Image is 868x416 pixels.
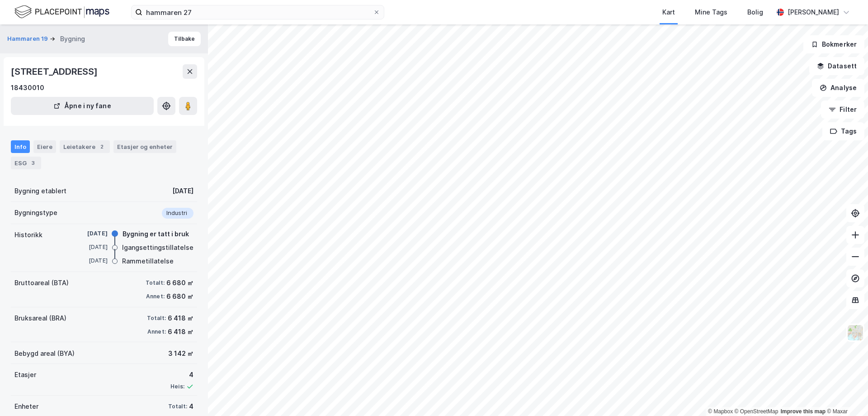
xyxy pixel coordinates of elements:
a: OpenStreetMap [735,408,778,415]
div: Bruttoareal (BTA) [14,277,69,288]
div: 6 680 ㎡ [166,277,193,288]
button: Tilbake [168,32,201,46]
div: Kart [662,7,675,18]
div: Historikk [14,230,42,240]
div: Rammetillatelse [122,256,174,267]
div: ESG [11,157,41,169]
button: Åpne i ny fane [11,97,154,115]
div: 4 [170,369,193,380]
div: Bolig [747,7,763,18]
div: Etasjer [14,369,36,380]
div: Totalt: [147,315,166,322]
div: 18430010 [11,82,44,93]
div: Annet: [146,293,165,300]
div: 6 680 ㎡ [166,291,193,302]
input: Søk på adresse, matrikkel, gårdeiere, leietakere eller personer [142,5,373,19]
div: Leietakere [60,140,110,153]
a: Improve this map [781,408,826,415]
div: 6 418 ㎡ [168,313,193,324]
div: Igangsettingstillatelse [122,242,193,253]
div: 3 142 ㎡ [168,348,193,359]
div: Totalt: [146,279,165,287]
div: Bygning [60,33,85,44]
div: Bygning etablert [14,186,66,196]
div: Annet: [147,328,166,335]
div: 2 [97,142,106,151]
div: Bygning er tatt i bruk [123,229,189,239]
button: Analyse [812,79,864,97]
div: Bygningstype [14,207,57,218]
a: Mapbox [708,408,733,415]
div: Bebygd areal (BYA) [14,348,75,359]
div: [DATE] [71,230,108,238]
div: 4 [189,401,193,412]
div: Info [11,140,30,153]
div: 6 418 ㎡ [168,326,193,337]
div: Enheter [14,401,38,412]
div: [DATE] [172,186,193,196]
img: logo.f888ab2527a4732fd821a326f86c7f29.svg [14,4,109,20]
div: [DATE] [71,243,108,251]
button: Filter [821,100,864,119]
button: Bokmerker [803,35,864,53]
button: Datasett [809,57,864,75]
div: [DATE] [71,257,108,265]
div: Totalt: [168,403,187,410]
div: Etasjer og enheter [117,143,173,151]
button: Tags [822,122,864,140]
div: Bruksareal (BRA) [14,313,66,324]
div: Heis: [170,383,184,390]
iframe: Chat Widget [823,373,868,416]
div: Kontrollprogram for chat [823,373,868,416]
button: Hammaren 19 [7,34,50,43]
div: Mine Tags [695,7,727,18]
div: [STREET_ADDRESS] [11,64,99,79]
img: Z [847,324,864,341]
div: 3 [28,158,38,167]
div: Eiere [33,140,56,153]
div: [PERSON_NAME] [788,7,839,18]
